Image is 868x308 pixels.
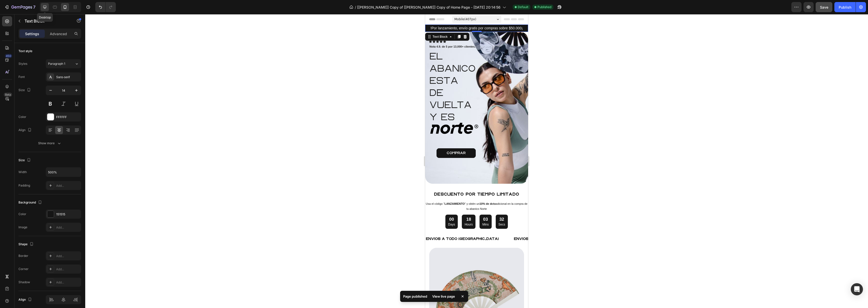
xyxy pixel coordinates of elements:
button: Publish [834,2,856,12]
div: Add... [56,183,80,188]
div: Open Intercom Messenger [851,283,863,295]
div: Text style [18,49,32,53]
iframe: Design area [425,14,528,308]
p: ENVÍOS A TODO [GEOGRAPHIC_DATA] [89,222,162,228]
div: Add... [56,267,80,272]
p: 7 [33,4,35,10]
div: Show more [38,141,62,146]
div: FFFFFF [56,115,80,119]
div: Background [18,199,43,206]
div: Color [18,212,26,216]
p: Settings [25,31,39,36]
div: Align [18,127,33,134]
div: Color [18,115,26,119]
span: Paragraph 1 [48,61,65,66]
p: Advanced [50,31,67,36]
div: Add... [56,280,80,285]
button: Show more [18,139,81,148]
span: Default [518,5,528,9]
button: Save [816,2,832,12]
div: Beta [4,93,12,97]
span: Published [537,5,551,9]
span: Save [820,5,828,9]
button: Paragraph 1 [46,59,81,68]
div: Add... [56,225,80,230]
div: Align [18,296,33,303]
div: Padding [18,183,30,188]
div: Font [18,75,25,79]
div: Width [18,170,27,174]
div: Image [18,225,27,230]
div: Size [18,87,32,94]
div: Undo/Redo [95,2,116,12]
div: Size [18,157,32,164]
p: Text Block [25,18,68,24]
span: [[PERSON_NAME]] Copy of [[PERSON_NAME]] Copy of Home Page - [DATE] 20:14:56 [357,5,501,10]
div: Shape [18,241,35,248]
div: View live page [429,293,458,300]
div: Corner [18,267,29,271]
div: 450 [5,54,12,58]
div: Add... [56,254,80,258]
div: Styles [18,61,27,66]
div: Sans-serif [56,75,80,79]
div: 151515 [56,212,80,217]
div: Border [18,254,28,258]
div: Publish [839,5,851,10]
input: Auto [46,168,81,177]
span: / [355,5,356,10]
div: Shadow [18,280,30,284]
button: 7 [2,2,38,12]
p: Page published [403,294,427,299]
